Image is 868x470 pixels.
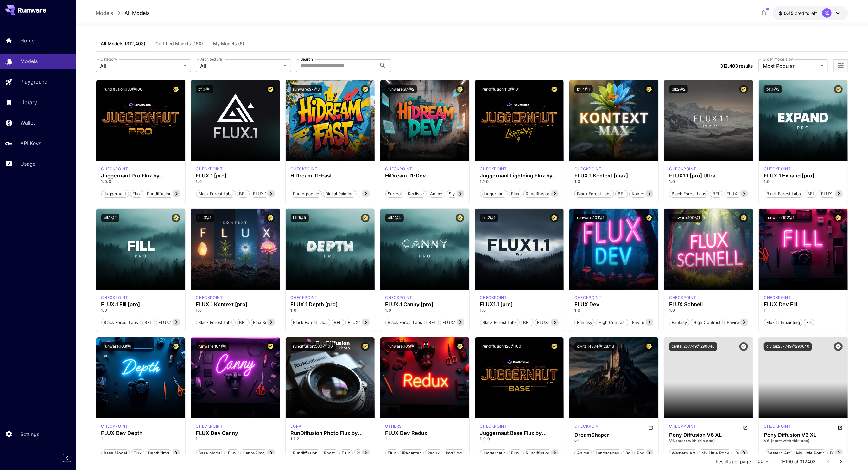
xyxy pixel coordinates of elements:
[764,342,812,351] button: civitai:257749@290640
[819,190,864,198] button: FLUX.1 Expand [pro]
[764,295,791,300] div: FLUX.1 D
[346,319,388,326] span: FLUX.1 Depth [pro]
[200,56,222,62] label: Architecture
[773,6,848,20] button: $10.44591RB
[196,342,229,351] button: runware:104@1
[196,173,275,179] h3: FLUX.1 [pro]
[574,166,601,172] p: checkpoint
[339,449,353,457] button: flux
[291,318,330,326] button: Black Forest Labs
[574,318,595,326] button: Fantasy
[102,191,129,197] span: juggernaut
[125,9,150,17] a: All Models
[101,85,145,93] button: rundiffusion:130@100
[480,342,524,351] button: rundiffusion:120@100
[444,449,465,457] button: img2img
[669,342,717,351] button: civitai:257749@290640
[291,173,370,179] h3: HiDream-I1-Fast
[480,190,508,198] button: juggernaut
[691,318,723,326] button: High Contrast
[101,449,130,457] button: Base model
[237,190,250,198] button: BFL
[100,56,117,62] label: Category
[779,319,802,326] span: Inpainting
[101,190,129,198] button: juggernaut
[428,191,445,197] span: Anime
[340,450,352,456] span: flux
[834,342,843,351] button: Verified working
[440,319,483,326] span: FLUX.1 Canny [pro]
[385,318,425,326] button: Black Forest Labs
[406,191,426,197] span: Realistic
[805,190,817,198] button: BFL
[480,214,498,222] button: bfl:2@1
[444,450,465,456] span: img2img
[480,173,559,179] h3: Juggernaut Lightning Flux by RunDiffusion
[426,318,439,326] button: BFL
[779,10,795,16] span: $10.45
[669,295,696,300] div: FLUX.1 S
[291,449,320,457] button: rundiffusion
[156,41,203,47] span: Certified Models (160)
[739,63,753,68] span: results
[240,449,268,457] button: canny2img
[386,450,398,456] span: Flux
[669,191,708,197] span: Black Forest Labs
[400,449,424,457] button: IPAdapter
[385,166,412,172] p: checkpoint
[523,190,553,198] button: rundiffusion
[146,450,172,456] span: depth2img
[574,179,653,184] p: 1.0
[834,214,843,222] button: Certified Model – Vetted for best performance and includes a commercial license.
[361,342,370,351] button: Certified Model – Vetted for best performance and includes a commercial license.
[428,190,445,198] button: Anime
[266,85,275,93] button: Certified Model – Vetted for best performance and includes a commercial license.
[795,10,817,16] span: credits left
[226,449,239,457] button: Flux
[386,191,404,197] span: Surreal
[550,214,559,222] button: Certified Model – Vetted for best performance and includes a commercial license.
[237,191,249,197] span: BFL
[130,191,143,197] span: flux
[837,62,845,70] button: Open more filters
[764,449,792,457] button: western art
[596,318,628,326] button: High Contrast
[251,191,280,197] span: FLUX.1 [pro]
[101,166,128,172] p: checkpoint
[819,191,864,197] span: FLUX.1 Expand [pro]
[385,342,418,351] button: runware:105@1
[291,295,318,300] div: fluxpro
[827,449,856,457] button: base model
[101,301,180,307] div: FLUX.1 Fill [pro]
[645,214,653,222] button: Certified Model – Vetted for best performance and includes a commercial license.
[20,99,37,106] p: Library
[480,449,508,457] button: juggernaut
[385,214,404,222] button: bfl:1@4
[574,173,653,179] div: FLUX.1 Kontext [max]
[143,319,155,326] span: BFL
[447,191,466,197] span: Stylized
[196,179,275,184] p: 1.0
[172,214,180,222] button: Certified Model – Vetted for best performance and includes a commercial license.
[575,191,614,197] span: Black Forest Labs
[358,190,382,198] button: Cinematic
[645,85,653,93] button: Certified Model – Vetted for best performance and includes a commercial license.
[345,318,388,326] button: FLUX.1 Depth [pro]
[480,319,519,326] span: Black Forest Labs
[196,449,225,457] button: Base model
[101,295,128,300] div: fluxpro
[291,301,370,307] h3: FLUX.1 Depth [pro]
[200,62,281,70] span: All
[385,301,464,307] h3: FLUX.1 Canny [pro]
[804,319,814,326] span: Fill
[447,190,467,198] button: Stylized
[574,190,614,198] button: Black Forest Labs
[669,214,702,222] button: runware:100@1
[251,319,280,326] span: Flux Kontext
[145,190,174,198] button: rundiffusion
[535,319,566,326] span: FLUX1.1 [pro]
[480,301,559,307] div: FLUX1.1 [pro]
[710,190,723,198] button: BFL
